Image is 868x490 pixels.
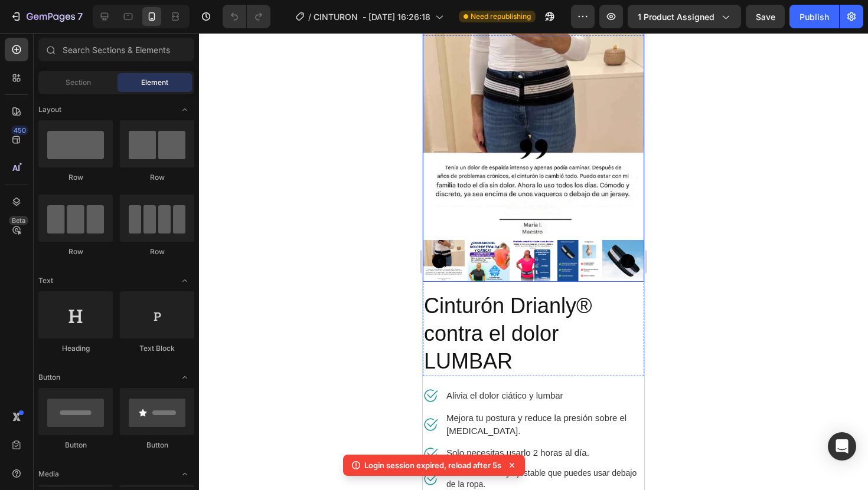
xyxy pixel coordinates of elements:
div: Undo/Redo [223,5,270,28]
div: Row [38,172,113,183]
span: Element [141,77,168,88]
span: Toggle open [175,271,194,290]
span: Toggle open [175,100,194,119]
div: Row [120,172,194,183]
div: Beta [9,216,28,225]
span: 1 product assigned [638,11,714,23]
span: Toggle open [175,368,194,387]
span: Save [756,12,775,22]
span: CINTURON - [DATE] 16:26:18 [314,11,430,23]
span: Text [38,275,53,286]
div: Text Block [120,343,194,354]
iframe: Design area [423,33,644,490]
span: Need republishing [471,11,531,22]
p: 7 [77,9,83,24]
span: Toggle open [175,465,194,484]
button: Publish [789,5,839,28]
span: Section [66,77,91,88]
div: Button [120,440,194,450]
p: Login session expired, reload after 5s [364,459,501,471]
div: Row [120,246,194,257]
span: Media [38,469,59,479]
button: 7 [5,5,88,28]
span: / [308,11,311,23]
div: Open Intercom Messenger [828,432,856,461]
div: Button [38,440,113,450]
button: Save [746,5,785,28]
span: Layout [38,104,61,115]
button: 1 product assigned [628,5,741,28]
div: 450 [11,126,28,135]
div: Publish [800,11,829,23]
input: Search Sections & Elements [38,38,194,61]
span: Button [38,372,60,383]
div: Row [38,246,113,257]
div: Heading [38,343,113,354]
